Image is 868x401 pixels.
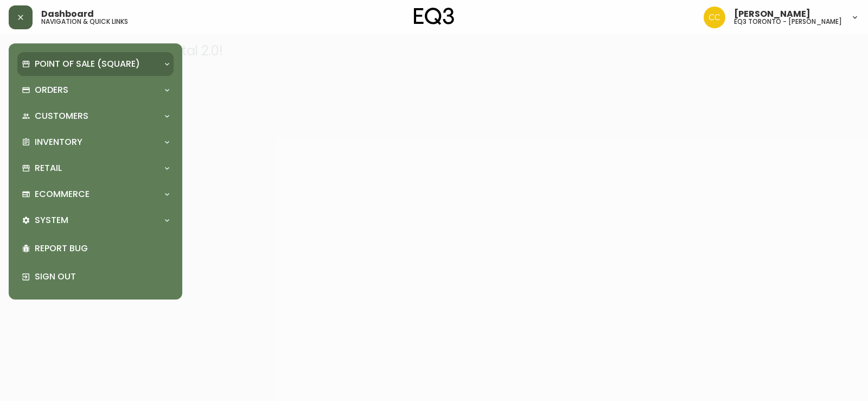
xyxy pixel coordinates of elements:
div: Inventory [17,130,174,154]
div: Report Bug [17,234,174,263]
p: Inventory [35,136,82,148]
div: System [17,208,174,232]
span: [PERSON_NAME] [734,10,810,18]
h5: navigation & quick links [41,18,128,25]
p: System [35,214,68,226]
p: Ecommerce [35,188,90,200]
div: Ecommerce [17,182,174,206]
p: Sign Out [35,271,169,283]
div: Sign Out [17,263,174,291]
div: Point of Sale (Square) [17,52,174,76]
div: Customers [17,104,174,128]
img: ec7176bad513007d25397993f68ebbfb [704,7,725,28]
p: Orders [35,84,68,96]
h5: eq3 toronto - [PERSON_NAME] [734,18,842,25]
p: Report Bug [35,243,169,254]
span: Dashboard [41,10,94,18]
div: Retail [17,156,174,180]
div: Orders [17,78,174,102]
p: Retail [35,162,62,174]
p: Customers [35,110,88,122]
img: logo [414,8,454,25]
p: Point of Sale (Square) [35,58,140,70]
